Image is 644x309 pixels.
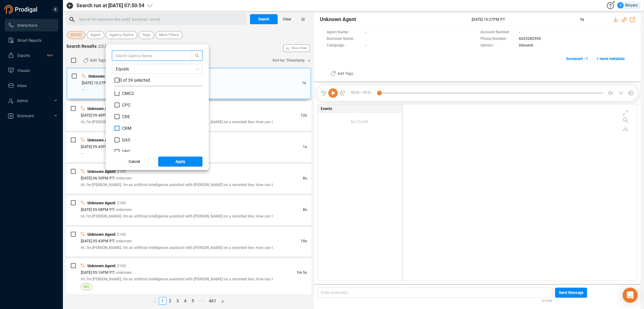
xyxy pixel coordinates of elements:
span: DAS [122,137,130,142]
span: + more metadata [597,54,625,64]
span: Visuals [17,69,30,73]
span: Phone Number : [480,36,516,42]
a: Interactions [8,19,53,31]
span: Hi. I'm [PERSON_NAME]. I'm an artificial intelligence assistant with [PERSON_NAME] on a recorded ... [81,214,273,218]
span: left [153,300,157,303]
span: -- [82,87,84,92]
span: | 2100 [115,232,126,237]
li: Interactions [5,19,58,31]
li: Next 5 Pages [197,297,207,305]
input: Search Agency Name [116,52,182,59]
span: [DATE] 10:27PM PT [82,81,115,85]
span: Clear [283,14,291,24]
div: Unknown Agent| 2100[DATE] 06:30PM PT| unknown8sHi. I'm [PERSON_NAME]. I'm an artificial intellige... [66,164,311,194]
span: [DATE] 09:45PM PT [81,145,114,149]
span: 8s [303,176,307,180]
div: grid [114,91,203,152]
span: | unknown [114,239,132,243]
span: Campaign : [327,42,362,49]
span: [DATE] 09:48PM PT [81,113,114,118]
button: left [151,297,159,305]
span: Exports [17,53,30,58]
span: right [221,300,225,303]
span: 0/1000 [542,298,552,303]
span: - [365,29,366,36]
a: 4 [182,297,189,304]
button: right [219,297,227,305]
span: 6625282955 [519,36,541,42]
span: REC [83,284,90,290]
button: Send Message [555,288,587,298]
button: Apply [158,157,203,167]
li: Visuals [5,64,58,77]
span: 00:00 / 00:01 [346,88,379,98]
span: | 2100 [115,201,126,205]
a: 5 [189,297,196,304]
span: search [192,53,202,58]
span: CMC2 [122,91,134,96]
button: + more metadata [593,54,628,64]
span: Agent Name : [327,29,362,36]
button: Scorecard • 1 [563,54,591,64]
span: Send Message [559,288,583,298]
li: Next Page [219,297,227,305]
button: Search [250,14,278,24]
span: | unknown [114,176,132,180]
button: Cancel [112,157,157,167]
div: Unknown Agent| 2100[DATE] 05:58PM PT| unknown8sHi. I'm [PERSON_NAME]. I'm an artificial intellige... [66,195,311,225]
a: 461 [207,297,218,304]
span: ••• [197,297,207,305]
span: - [365,42,366,49]
span: 1x [619,88,623,98]
span: Hi. I'm [PERSON_NAME]. I'm an artificial intelligence assistant with [PERSON_NAME] on a recorded ... [81,246,273,250]
a: ExportsNew! [8,49,53,62]
a: 3 [174,297,181,304]
span: Agency Name [109,31,133,39]
span: Hi. I'm [PERSON_NAME]. I'm an artificial intelligence assistant with [PERSON_NAME] on a recorded ... [81,183,273,187]
span: Agent [91,31,101,39]
li: Smart Reports [5,34,58,47]
span: Unknown Agent [87,264,115,268]
div: Unknown Agent| 2100[DATE] 05:16PM PT| unknown1m 5sHi. I'm [PERSON_NAME]. I'm an artificial intell... [66,258,311,295]
span: Scorecard [17,114,34,118]
span: 1s [303,145,307,149]
span: Add Tags [337,69,353,79]
span: 0 of 39 selected [119,78,150,83]
span: | unknown [114,207,132,212]
span: Unknown Agent [87,107,115,111]
li: 3 [174,297,181,305]
button: Tags [138,31,154,39]
span: Smart Reports [17,38,42,43]
li: Previous Page [151,297,159,305]
div: Unknown Agent| 2100[DATE] 09:48PM PT| unknown12sHi. I'm [PERSON_NAME]. I'm an artificial intellig... [66,101,311,131]
span: Unknown Agent [87,201,115,205]
button: [DATE] [67,31,86,39]
span: Scorecard • 1 [566,54,588,64]
button: Clear [278,14,297,24]
span: Search run at [DATE] 07:50:54 [76,2,144,9]
span: [DATE] 06:30PM PT [81,176,114,180]
span: Unknown Agent [87,169,115,174]
a: Visuals [8,64,53,77]
span: 1m 5s [297,270,307,275]
span: New! [47,49,53,62]
div: No Event [318,113,402,130]
span: Inbox [17,84,27,88]
span: Add Tags [90,55,106,65]
span: Search Results : [66,44,99,49]
button: Add Tags [79,55,109,65]
span: Tags [142,31,150,39]
button: More Filters [155,31,183,39]
span: Unknown Agent [320,16,356,23]
span: Unknown Agent [87,138,115,142]
span: R [619,2,622,8]
li: Exports [5,49,58,62]
span: Equals [116,64,199,74]
span: Interactions [17,23,37,28]
span: Unknown Agent [87,232,115,237]
span: More Filters [159,31,179,39]
div: Unknown Agent| 2100[DATE] 10:27PM PT| unknown1s-- [66,68,311,99]
span: [DATE] [71,31,82,39]
div: Unknown Agent| 2100[DATE] 09:45PM PT| unknown1s-- [66,132,311,162]
li: 1 [159,297,166,305]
